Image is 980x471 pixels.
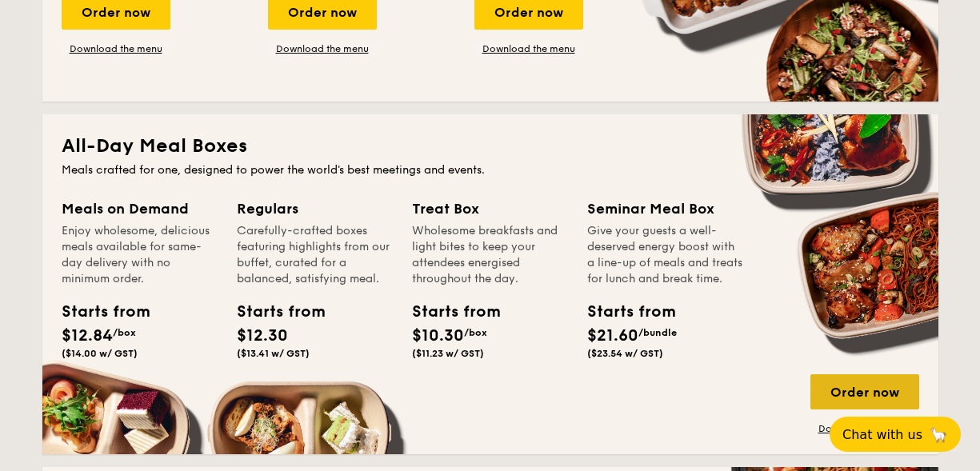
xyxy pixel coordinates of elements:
[830,417,961,452] button: Chat with us🦙
[412,348,484,359] span: ($11.23 w/ GST)
[412,223,568,287] div: Wholesome breakfasts and light bites to keep your attendees energised throughout the day.
[842,427,922,442] span: Chat with us
[237,300,309,324] div: Starts from
[62,348,138,359] span: ($14.00 w/ GST)
[62,162,919,178] div: Meals crafted for one, designed to power the world's best meetings and events.
[587,300,659,324] div: Starts from
[810,374,919,409] div: Order now
[587,348,663,359] span: ($23.54 w/ GST)
[929,425,948,444] span: 🦙
[810,422,919,435] a: Download the menu
[237,348,310,359] span: ($13.41 w/ GST)
[412,326,464,345] span: $10.30
[587,223,743,287] div: Give your guests a well-deserved energy boost with a line-up of meals and treats for lunch and br...
[412,198,568,220] div: Treat Box
[587,326,638,345] span: $21.60
[237,198,393,220] div: Regulars
[62,326,113,345] span: $12.84
[412,300,484,324] div: Starts from
[62,198,218,220] div: Meals on Demand
[62,223,218,287] div: Enjoy wholesome, delicious meals available for same-day delivery with no minimum order.
[587,198,743,220] div: Seminar Meal Box
[237,326,288,345] span: $12.30
[113,327,136,338] span: /box
[62,300,134,324] div: Starts from
[62,134,919,159] h2: All-Day Meal Boxes
[268,42,377,55] a: Download the menu
[638,327,677,338] span: /bundle
[237,223,393,287] div: Carefully-crafted boxes featuring highlights from our buffet, curated for a balanced, satisfying ...
[474,42,583,55] a: Download the menu
[464,327,487,338] span: /box
[62,42,170,55] a: Download the menu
